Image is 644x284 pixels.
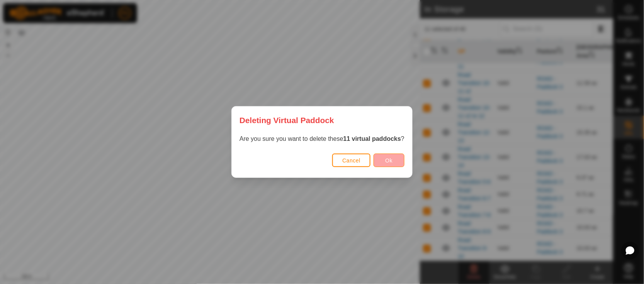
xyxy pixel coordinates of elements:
[343,135,401,142] strong: 11 virtual paddocks
[374,154,404,167] button: Ok
[240,135,404,142] span: Are you sure you want to delete these ?
[342,157,360,164] span: Cancel
[386,157,393,164] span: Ok
[240,114,334,126] span: Deleting Virtual Paddock
[332,154,370,167] button: Cancel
